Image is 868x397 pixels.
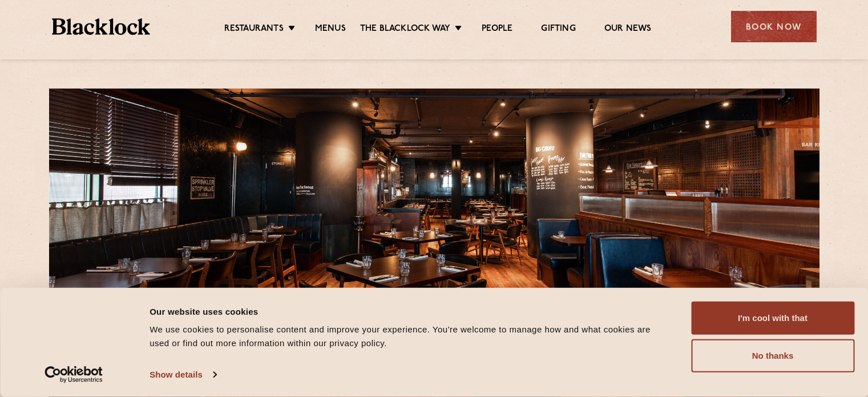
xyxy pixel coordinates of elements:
[604,23,652,36] a: Our News
[691,302,854,335] button: I'm cool with that
[315,23,346,36] a: Menus
[731,11,817,42] div: Book Now
[150,323,665,350] div: We use cookies to personalise content and improve your experience. You're welcome to manage how a...
[52,18,151,35] img: BL_Textured_Logo-footer-cropped.svg
[224,23,284,36] a: Restaurants
[24,366,124,383] a: Usercentrics Cookiebot - opens in a new window
[150,304,665,318] div: Our website uses cookies
[691,339,854,372] button: No thanks
[541,23,575,36] a: Gifting
[150,366,216,383] a: Show details
[360,23,450,36] a: The Blacklock Way
[482,23,512,36] a: People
